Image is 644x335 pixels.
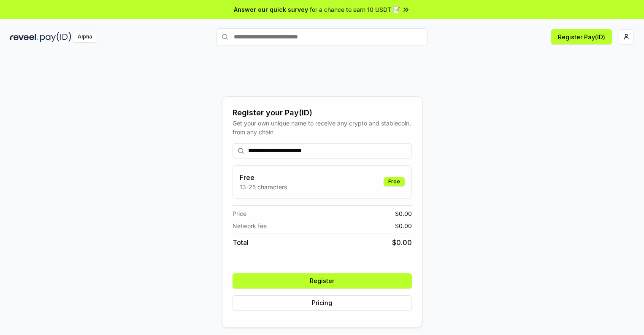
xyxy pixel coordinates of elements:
[233,221,267,230] span: Network fee
[233,273,412,289] button: Register
[73,32,97,42] div: Alpha
[240,182,287,191] p: 13-25 characters
[392,237,412,248] span: $ 0.00
[310,5,400,14] span: for a chance to earn 10 USDT 📝
[233,237,249,248] span: Total
[10,32,38,42] img: reveel_dark
[233,209,246,218] span: Price
[233,119,412,136] div: Get your own unique name to receive any crypto and stablecoin, from any chain
[40,32,71,42] img: pay_id
[384,177,405,186] div: Free
[234,5,308,14] span: Answer our quick survey
[395,221,412,230] span: $ 0.00
[233,295,412,310] button: Pricing
[240,172,287,182] h3: Free
[551,29,612,44] button: Register Pay(ID)
[233,107,412,119] div: Register your Pay(ID)
[395,209,412,218] span: $ 0.00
